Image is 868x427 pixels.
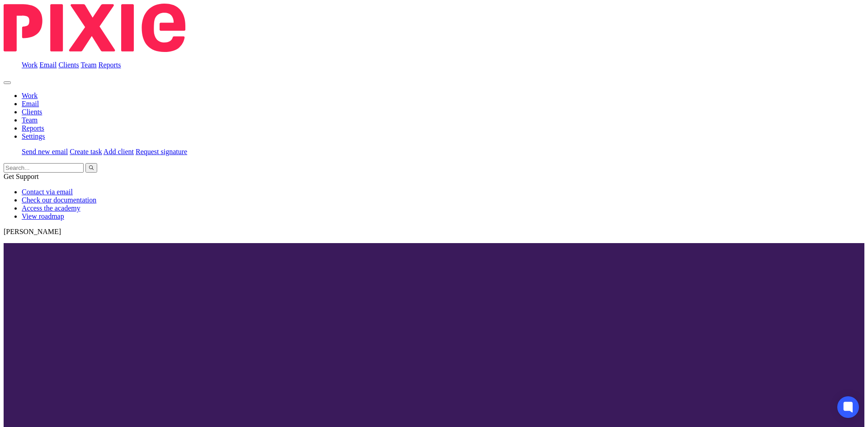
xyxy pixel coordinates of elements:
[22,92,38,99] a: Work
[58,61,79,69] a: Clients
[4,4,185,52] img: Pixie
[22,108,42,116] a: Clients
[22,116,38,124] a: Team
[85,163,97,173] button: Search
[22,204,80,212] a: Access the academy
[22,212,64,220] a: View roadmap
[22,61,38,69] a: Work
[70,148,102,155] a: Create task
[4,163,84,173] input: Search
[22,188,73,196] a: Contact via email
[22,196,96,204] a: Check our documentation
[22,132,45,140] a: Settings
[80,61,96,69] a: Team
[22,124,44,132] a: Reports
[4,173,39,180] span: Get Support
[99,61,121,69] a: Reports
[136,148,187,155] a: Request signature
[4,228,864,236] p: [PERSON_NAME]
[22,100,39,108] a: Email
[104,148,134,155] a: Add client
[39,61,57,69] a: Email
[22,148,68,155] a: Send new email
